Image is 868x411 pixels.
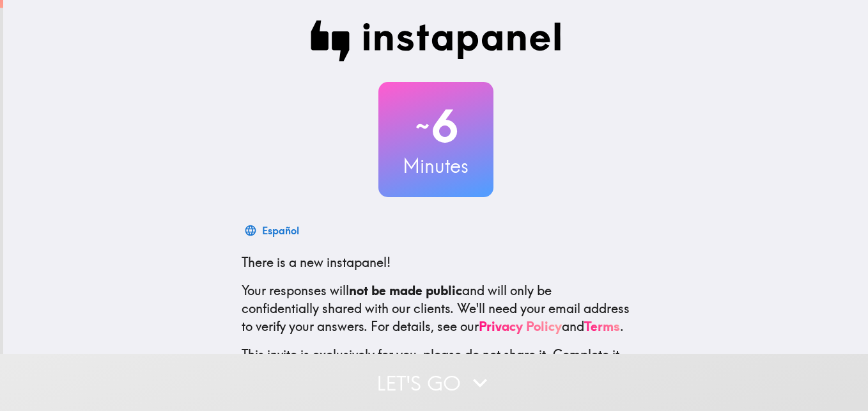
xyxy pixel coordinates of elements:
[414,107,431,145] span: ~
[242,254,391,270] span: There is a new instapanel!
[242,346,630,382] p: This invite is exclusively for you, please do not share it. Complete it soon because spots are li...
[479,318,562,334] a: Privacy Policy
[349,282,462,298] b: not be made public
[262,222,299,239] div: Español
[378,100,493,152] h2: 6
[242,218,304,243] button: Español
[311,20,561,61] img: Instapanel
[584,318,620,334] a: Terms
[242,282,630,335] p: Your responses will and will only be confidentially shared with our clients. We'll need your emai...
[378,152,493,179] h3: Minutes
